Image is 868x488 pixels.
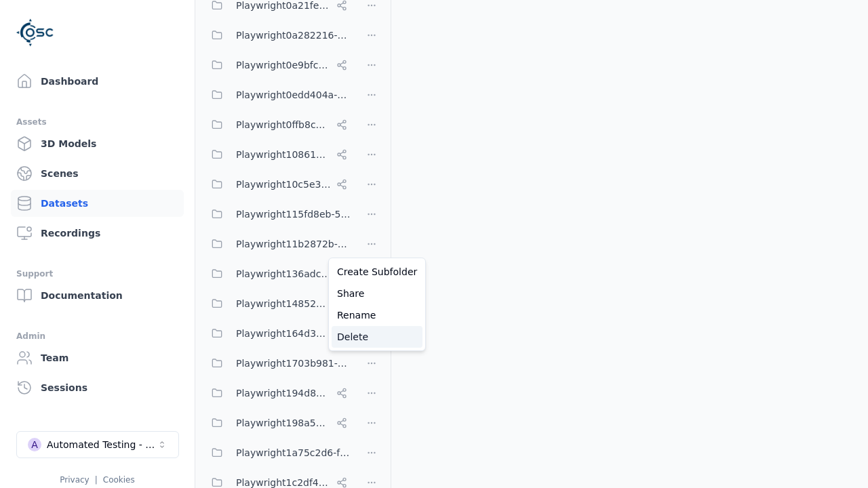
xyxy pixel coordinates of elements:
a: Share [332,283,422,304]
a: Rename [332,304,422,326]
a: Delete [332,326,422,348]
a: Create Subfolder [332,261,422,283]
